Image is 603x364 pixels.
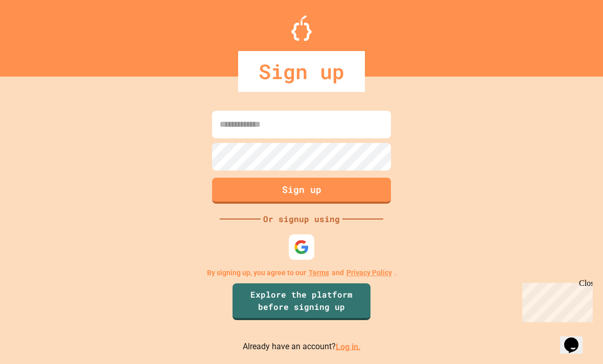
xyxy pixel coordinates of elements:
[238,51,365,92] div: Sign up
[233,283,370,320] a: Explore the platform before signing up
[4,4,71,65] div: Chat with us now!Close
[309,268,329,278] a: Terms
[518,279,593,322] iframe: chat widget
[346,268,392,278] a: Privacy Policy
[261,213,342,225] div: Or signup using
[291,15,312,41] img: Logo.svg
[212,178,391,204] button: Sign up
[336,342,361,351] a: Log in.
[560,323,593,354] iframe: chat widget
[207,268,397,278] p: By signing up, you agree to our and .
[294,239,309,255] img: google-icon.svg
[243,341,361,353] p: Already have an account?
